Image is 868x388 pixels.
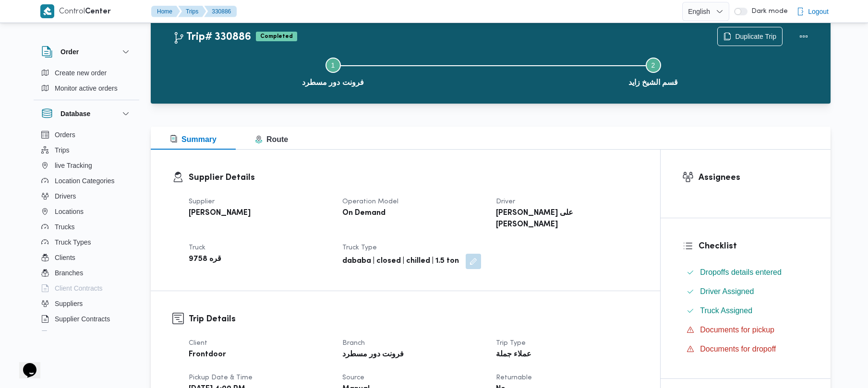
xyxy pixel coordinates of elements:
[173,46,493,96] button: فرونت دور مسطرد
[747,8,788,15] span: Dark mode
[683,322,809,338] button: Documents for pickup
[302,77,364,88] span: فرونت دور مسطرد
[37,204,135,219] button: Locations
[496,208,636,231] b: [PERSON_NAME] على [PERSON_NAME]
[189,199,215,205] span: Supplier
[651,61,655,69] span: 2
[55,221,74,233] span: Trucks
[60,46,79,58] h3: Order
[342,208,386,219] b: On Demand
[794,27,813,46] button: Actions
[342,245,377,251] span: Truck Type
[700,345,776,353] span: Documents for dropoff
[342,349,404,361] b: فرونت دور مسطرد
[700,267,782,278] span: Dropoffs details entered
[55,160,92,171] span: live Tracking
[37,219,135,235] button: Trucks
[700,326,774,334] span: Documents for pickup
[493,46,813,96] button: قسم الشيخ زايد
[699,240,809,253] h3: Checklist
[37,311,135,327] button: Supplier Contracts
[37,158,135,173] button: live Tracking
[700,287,754,295] span: Driver Assigned
[37,81,135,96] button: Monitor active orders
[189,171,639,184] h3: Supplier Details
[189,349,226,361] b: Frontdoor
[189,245,205,251] span: Truck
[256,32,297,41] span: Completed
[496,199,515,205] span: Driver
[628,77,678,88] span: قسم الشيخ زايد
[699,171,809,184] h3: Assignees
[683,265,809,280] button: Dropoffs details entered
[34,65,139,100] div: Order
[189,340,207,346] span: Client
[37,281,135,296] button: Client Contracts
[55,236,91,248] span: Truck Types
[60,108,90,119] h3: Database
[793,2,832,21] button: Logout
[55,129,75,141] span: Orders
[37,127,135,142] button: Orders
[189,375,253,381] span: Pickup date & time
[683,341,809,357] button: Documents for dropoff
[85,8,111,15] b: Center
[255,135,288,143] span: Route
[55,267,83,279] span: Branches
[496,340,526,346] span: Trip Type
[735,31,776,42] span: Duplicate Trip
[700,306,752,315] span: Truck Assigned
[55,298,83,309] span: Suppliers
[55,82,118,94] span: Monitor active orders
[37,188,135,204] button: Drivers
[342,340,365,346] span: Branch
[55,206,84,217] span: Locations
[55,190,76,202] span: Drivers
[204,6,237,17] button: 330886
[151,6,180,17] button: Home
[37,265,135,281] button: Branches
[10,350,40,378] iframe: chat widget
[178,6,206,17] button: Trips
[55,175,115,187] span: Location Categories
[55,144,70,156] span: Trips
[37,250,135,265] button: Clients
[700,324,774,336] span: Documents for pickup
[41,108,132,119] button: Database
[260,34,293,39] b: Completed
[331,61,335,69] span: 1
[700,343,776,355] span: Documents for dropoff
[37,235,135,250] button: Truck Types
[37,327,135,342] button: Devices
[683,303,809,318] button: Truck Assigned
[37,65,135,81] button: Create new order
[34,127,139,335] div: Database
[189,208,251,219] b: [PERSON_NAME]
[342,375,364,381] span: Source
[189,254,221,265] b: قره 9758
[55,329,79,340] span: Devices
[55,67,107,79] span: Create new order
[700,286,754,297] span: Driver Assigned
[717,27,783,46] button: Duplicate Trip
[37,142,135,158] button: Trips
[37,296,135,311] button: Suppliers
[55,252,75,263] span: Clients
[55,282,103,294] span: Client Contracts
[40,4,54,18] img: X8yXhbKr1z7QwAAAABJRU5ErkJggg==
[170,135,217,143] span: Summary
[683,284,809,299] button: Driver Assigned
[37,173,135,188] button: Location Categories
[496,349,531,361] b: عملاء جملة
[700,305,752,317] span: Truck Assigned
[342,256,459,267] b: dababa | closed | chilled | 1.5 ton
[808,6,829,17] span: Logout
[41,46,132,58] button: Order
[55,313,110,325] span: Supplier Contracts
[173,31,251,44] h2: Trip# 330886
[189,313,639,326] h3: Trip Details
[496,375,532,381] span: Returnable
[700,268,782,276] span: Dropoffs details entered
[342,199,398,205] span: Operation Model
